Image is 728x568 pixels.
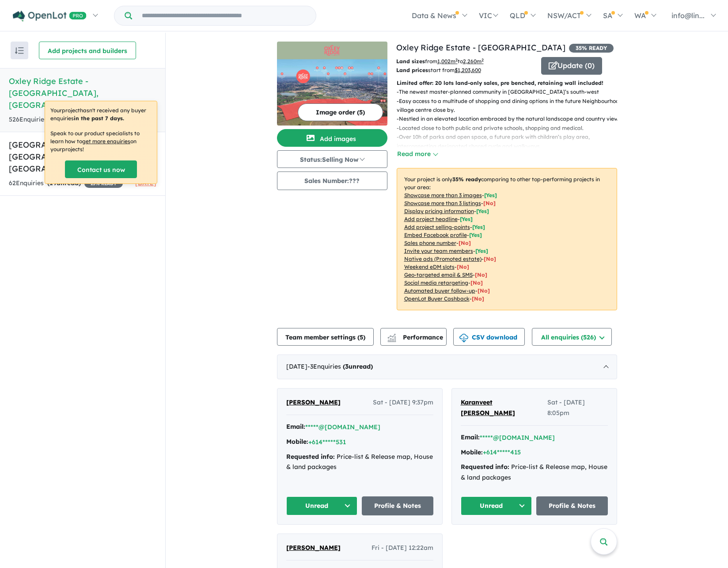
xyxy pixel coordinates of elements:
u: Native ads (Promoted estate) [404,255,482,262]
span: [No] [470,279,483,286]
div: 526 Enquir ies [9,114,131,125]
button: Performance [380,328,447,346]
p: Your project hasn't received any buyer enquiries [50,107,152,122]
span: [PERSON_NAME] [286,544,341,552]
strong: Requested info: [286,453,335,461]
p: from [396,57,535,66]
strong: ( unread) [47,179,81,187]
u: Geo-targeted email & SMS [404,271,473,278]
div: [DATE] [277,355,617,379]
u: Showcase more than 3 listings [404,200,481,206]
strong: Email: [286,423,305,431]
b: in the past 7 days. [74,115,124,122]
span: [PERSON_NAME] [286,398,341,406]
img: Oxley Ridge Estate - Cobbitty Logo [281,45,384,56]
span: 19 [49,179,57,187]
span: [ Yes ] [484,192,497,198]
img: download icon [459,334,468,343]
p: - Easy access to a multitude of shopping and dining options in the future Neighbourhood village c... [397,97,624,115]
img: Openlot PRO Logo White [13,11,87,22]
img: bar-chart.svg [387,336,396,342]
button: All enquiries (526) [532,328,612,346]
span: [ Yes ] [475,248,488,254]
u: Add project headline [404,216,458,222]
span: [No] [472,295,484,302]
h5: [GEOGRAPHIC_DATA] - [GEOGRAPHIC_DATA] , [GEOGRAPHIC_DATA] [9,139,156,175]
button: Sales Number:??? [277,172,387,190]
span: Sat - [DATE] 9:37pm [373,397,433,408]
b: Land sizes [396,58,425,65]
button: Read more [397,149,438,159]
span: - 3 Enquir ies [307,362,373,370]
u: 2,260 m [463,58,484,65]
span: info@lin... [671,11,705,20]
span: Karanveet [PERSON_NAME] [461,398,515,417]
strong: Mobile: [286,438,308,446]
a: Profile & Notes [362,496,433,515]
p: - The newest master-planned community in [GEOGRAPHIC_DATA]’s south-west [397,88,624,96]
button: Add images [277,129,387,147]
input: Try estate name, suburb, builder or developer [134,6,314,25]
span: [ Yes ] [469,232,482,238]
button: Unread [286,496,358,515]
a: Profile & Notes [536,496,608,515]
button: Status:Selling Now [277,150,387,168]
u: Invite your team members [404,248,473,254]
span: Performance [389,333,443,341]
p: start from [396,66,535,75]
div: Price-list & Release map, House & land packages [286,452,433,473]
u: OpenLot Buyer Cashback [404,295,470,302]
a: [PERSON_NAME] [286,397,341,408]
span: [ No ] [483,200,496,206]
a: Oxley Ridge Estate - [GEOGRAPHIC_DATA] [396,42,565,53]
span: 5 [360,333,363,341]
img: sort.svg [15,47,24,54]
h5: Oxley Ridge Estate - [GEOGRAPHIC_DATA] , [GEOGRAPHIC_DATA] [9,75,156,111]
u: Sales phone number [404,240,456,246]
span: [DATE] [135,179,156,187]
u: $ 1,203,600 [455,67,481,73]
img: line-chart.svg [387,334,395,339]
b: 35 % ready [452,176,481,183]
p: Speak to our product specialists to learn how to on your projects ! [50,130,152,153]
u: Automated buyer follow-up [404,287,475,294]
span: 35 % READY [569,44,614,53]
u: Display pricing information [404,208,474,214]
span: 3 [345,362,349,370]
a: Karanveet [PERSON_NAME] [461,397,547,419]
u: Showcase more than 3 images [404,192,482,198]
p: Limited offer: 20 lots land-only sales, pre benched, retaining wall included! [397,79,617,88]
p: - Located close to both public and private schools, shopping and medical. [397,124,624,133]
strong: Email: [461,433,480,441]
span: Fri - [DATE] 12:22am [372,543,433,553]
a: [PERSON_NAME] [286,543,341,553]
span: [No] [484,255,496,262]
div: Price-list & Release map, House & land packages [461,462,608,483]
sup: 2 [482,57,484,62]
span: [No] [475,271,487,278]
p: - Nestled in an elevated location embraced by the natural landscape and country views [397,114,624,123]
strong: ( unread) [343,362,373,370]
span: [ Yes ] [476,208,489,214]
u: 1,002 m [437,58,458,65]
span: [ No ] [459,240,471,246]
p: Your project is only comparing to other top-performing projects in your area: - - - - - - - - - -... [397,168,617,310]
span: [No] [457,263,469,270]
button: Update (0) [541,57,602,75]
p: - Over 10h of parks and open space, a future park with children’s play area, interconnecting desi... [397,133,624,151]
a: Contact us now [65,160,137,178]
img: Oxley Ridge Estate - Cobbitty [277,59,387,126]
u: Social media retargeting [404,279,468,286]
button: Team member settings (5) [277,328,374,346]
span: [ Yes ] [472,224,485,230]
button: Image order (5) [298,103,383,121]
span: Sat - [DATE] 8:05pm [547,397,608,419]
a: Oxley Ridge Estate - Cobbitty LogoOxley Ridge Estate - Cobbitty [277,42,387,126]
span: to [458,58,484,65]
strong: Requested info: [461,463,509,471]
span: [No] [478,287,490,294]
u: Weekend eDM slots [404,263,455,270]
b: Land prices [396,67,428,73]
sup: 2 [455,57,458,62]
u: Add project selling-points [404,224,470,230]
